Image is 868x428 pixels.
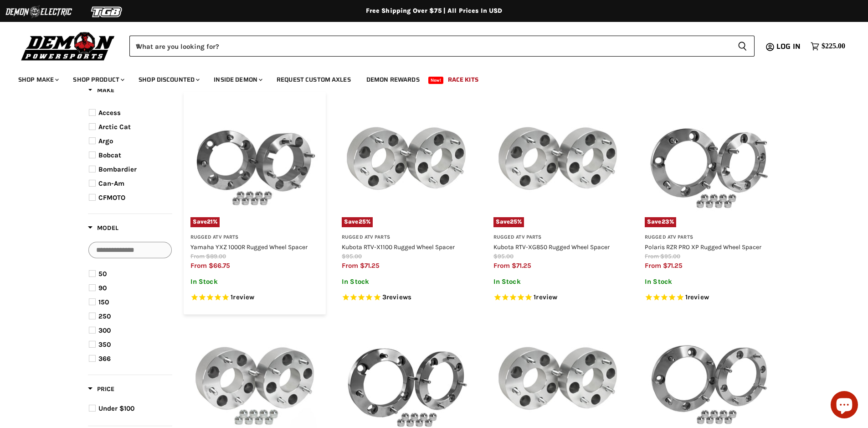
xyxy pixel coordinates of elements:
[645,217,676,227] span: Save %
[359,218,366,225] span: 25
[772,42,806,51] a: Log in
[88,86,114,94] span: Make
[342,261,358,270] span: from
[536,293,557,301] span: review
[73,3,141,21] img: TGB Logo 2
[688,293,709,301] span: review
[98,165,137,173] span: Bombardier
[663,261,683,270] span: $71.25
[88,385,114,396] button: Filter by Price
[11,70,64,89] a: Shop Make
[88,224,118,235] button: Filter by Model
[730,36,755,57] button: Search
[207,218,213,225] span: 21
[342,253,362,260] span: $95.00
[190,99,319,228] a: Yamaha YXZ 1000R Rugged Wheel SpacerSave21%
[660,253,680,260] span: $95.00
[493,99,622,228] img: Kubota RTV-XG850 Rugged Wheel Spacer
[510,218,517,225] span: 25
[190,261,207,270] span: from
[342,234,471,241] h3: Rugged ATV Parts
[493,261,510,270] span: from
[534,293,557,301] span: 1 reviews
[207,70,268,89] a: Inside Demon
[342,99,471,228] img: Kubota RTV-X1100 Rugged Wheel Spacer
[98,123,131,131] span: Arctic Cat
[129,36,730,57] input: When autocomplete results are available use up and down arrows to review and enter to select
[190,243,308,251] a: Yamaha YXZ 1000R Rugged Wheel Spacer
[428,77,444,84] span: New!
[88,242,172,258] input: Search Options
[231,293,254,301] span: 1 reviews
[685,293,709,301] span: 1 reviews
[342,278,471,286] p: In Stock
[98,179,124,188] span: Can-Am
[98,326,111,334] span: 300
[662,218,669,225] span: 23
[645,243,761,251] a: Polaris RZR PRO XP Rugged Wheel Spacer
[209,261,230,270] span: $66.75
[98,298,109,306] span: 150
[190,253,205,260] span: from
[98,404,134,412] span: Under $100
[11,67,843,89] ul: Main menu
[822,42,845,51] span: $225.00
[98,270,107,278] span: 50
[645,99,774,228] img: Polaris RZR PRO XP Rugged Wheel Spacer
[190,234,319,241] h3: Rugged ATV Parts
[360,70,426,89] a: Demon Rewards
[88,224,118,232] span: Model
[360,261,380,270] span: $71.25
[132,70,205,89] a: Shop Discounted
[382,293,411,301] span: 3 reviews
[66,70,130,89] a: Shop Product
[806,40,850,53] a: $225.00
[493,234,622,241] h3: Rugged ATV Parts
[493,278,622,286] p: In Stock
[645,278,774,286] p: In Stock
[98,312,111,320] span: 250
[270,70,358,89] a: Request Custom Axles
[98,193,125,202] span: CFMOTO
[342,217,373,227] span: Save %
[5,3,73,21] img: Demon Electric Logo 2
[645,293,774,303] span: Rated 5.0 out of 5 stars 1 reviews
[206,253,226,260] span: $89.00
[98,355,111,363] span: 366
[493,217,524,227] span: Save %
[88,86,114,97] button: Filter by Make
[828,391,861,421] inbox-online-store-chat: Shopify online store chat
[190,278,319,286] p: In Stock
[493,293,622,303] span: Rated 5.0 out of 5 stars 1 reviews
[98,109,121,117] span: Access
[190,293,319,303] span: Rated 5.0 out of 5 stars 1 reviews
[190,217,220,227] span: Save %
[441,70,485,89] a: Race Kits
[98,137,113,145] span: Argo
[386,293,411,301] span: reviews
[645,99,774,228] a: Polaris RZR PRO XP Rugged Wheel SpacerSave23%
[88,385,114,393] span: Price
[645,261,661,270] span: from
[190,99,319,228] img: Yamaha YXZ 1000R Rugged Wheel Spacer
[493,99,622,228] a: Kubota RTV-XG850 Rugged Wheel SpacerSave25%
[98,151,121,159] span: Bobcat
[342,243,455,251] a: Kubota RTV-X1100 Rugged Wheel Spacer
[18,30,118,62] img: Demon Powersports
[98,340,111,349] span: 350
[645,253,659,260] span: from
[70,7,799,15] div: Free Shipping Over $75 | All Prices In USD
[776,41,801,52] span: Log in
[342,293,471,303] span: Rated 4.7 out of 5 stars 3 reviews
[233,293,254,301] span: review
[129,36,755,57] form: Product
[493,253,514,260] span: $95.00
[645,234,774,241] h3: Rugged ATV Parts
[98,284,107,292] span: 90
[493,243,610,251] a: Kubota RTV-XG850 Rugged Wheel Spacer
[512,261,531,270] span: $71.25
[342,99,471,228] a: Kubota RTV-X1100 Rugged Wheel SpacerSave25%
